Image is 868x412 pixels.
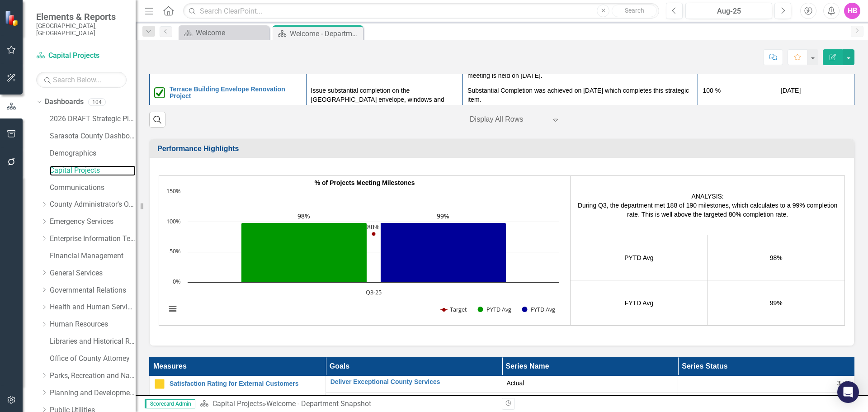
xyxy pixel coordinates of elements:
[437,212,449,220] text: 99%
[154,87,165,98] img: Completed
[441,305,467,313] button: Show Target
[573,201,842,219] p: During Q3, the department met 188 of 190 milestones, which calculates to a 99% completion rate. T...
[50,285,136,296] a: Governmental Relations
[50,199,136,210] a: County Administrator's Office
[467,86,693,104] p: Substantial Completion was achieved on [DATE] which completes this strategic item.
[703,86,771,95] div: 100 %
[88,98,106,106] div: 104
[36,11,127,22] span: Elements & Reports
[50,183,136,193] a: Communications
[173,277,181,285] text: 0%
[36,72,127,88] input: Search Below...
[170,380,321,387] a: Satisfaction Rating for External Customers
[50,148,136,159] a: Demographics
[478,305,512,313] button: Show PYTD Avg
[50,268,136,279] a: General Services
[708,235,844,280] td: 98%
[366,288,382,296] text: Q3-25
[571,280,708,326] td: FYTD Avg
[36,22,127,37] small: [GEOGRAPHIC_DATA], [GEOGRAPHIC_DATA]
[166,303,179,315] button: View chart menu, Chart
[5,10,20,26] img: ClearPoint Strategy
[685,3,772,19] button: Aug-25
[689,6,769,17] div: Aug-25
[50,336,136,347] a: Libraries and Historical Resources
[161,187,568,323] div: Chart. Highcharts interactive chart.
[311,86,458,113] p: Issue substantial completion on the [GEOGRAPHIC_DATA] envelope, windows and facade renovations.
[381,223,506,283] g: FYTD Avg, series 3 of 3. Bar series with 1 bar.
[200,399,495,409] div: »
[150,83,307,116] td: Double-Click to Edit Right Click for Context Menu
[502,376,678,393] td: Double-Click to Edit
[145,399,195,408] span: Scorecard Admin
[50,114,136,124] a: 2026 DRAFT Strategic Plan
[306,83,463,116] td: Double-Click to Edit
[212,399,263,408] a: Capital Projects
[381,223,506,283] path: Q3-25, 99. FYTD Avg.
[708,280,844,326] td: 99%
[367,223,380,231] text: 80%
[678,376,854,393] td: Double-Click to Edit
[297,212,310,220] text: 98%
[181,27,267,38] a: Welcome
[612,5,657,17] button: Search
[463,83,698,116] td: Double-Click to Edit
[315,179,415,186] span: % of Projects Meeting Milestones
[571,176,845,235] td: ANALYSIS:
[776,83,854,116] td: Double-Click to Edit
[166,187,181,195] text: 150%
[36,51,127,61] a: Capital Projects
[50,251,136,261] a: Financial Management
[50,371,136,381] a: Parks, Recreation and Natural Resources
[330,379,497,385] a: Deliver Exceptional County Services
[50,234,136,244] a: Enterprise Information Technology
[50,354,136,364] a: Office of County Attorney
[170,247,181,255] text: 50%
[196,27,267,38] div: Welcome
[625,7,644,14] span: Search
[372,232,376,236] path: Q3-25, 80. Target.
[522,305,556,313] button: Show FYTD Avg
[571,235,708,280] td: PYTD Avg
[183,3,659,19] input: Search ClearPoint...
[170,86,302,100] a: Terrace Building Envelope Renovation Project
[50,166,136,176] a: Capital Projects
[325,376,502,393] td: Double-Click to Edit Right Click for Context Menu
[241,223,367,283] path: Q3-25, 98.33333333. PYTD Avg.
[157,145,849,153] h3: Performance Highlights
[266,399,371,408] div: Welcome - Department Snapshot
[50,319,136,330] a: Human Resources
[837,381,859,403] div: Open Intercom Messenger
[837,379,849,388] span: 3.70
[50,131,136,142] a: Sarasota County Dashboard
[161,187,564,323] svg: Interactive chart
[45,97,84,107] a: Dashboards
[166,217,181,225] text: 100%
[50,217,136,227] a: Emergency Services
[290,28,361,39] div: Welcome - Department Snapshot
[698,83,776,116] td: Double-Click to Edit
[507,379,674,388] span: Actual
[844,3,860,19] button: HB
[50,388,136,398] a: Planning and Development Services
[241,223,367,283] g: PYTD Avg, series 2 of 3. Bar series with 1 bar.
[50,302,136,313] a: Health and Human Services
[372,232,376,236] g: Target, series 1 of 3. Line with 1 data point.
[154,379,165,389] img: Caution
[781,87,801,94] span: [DATE]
